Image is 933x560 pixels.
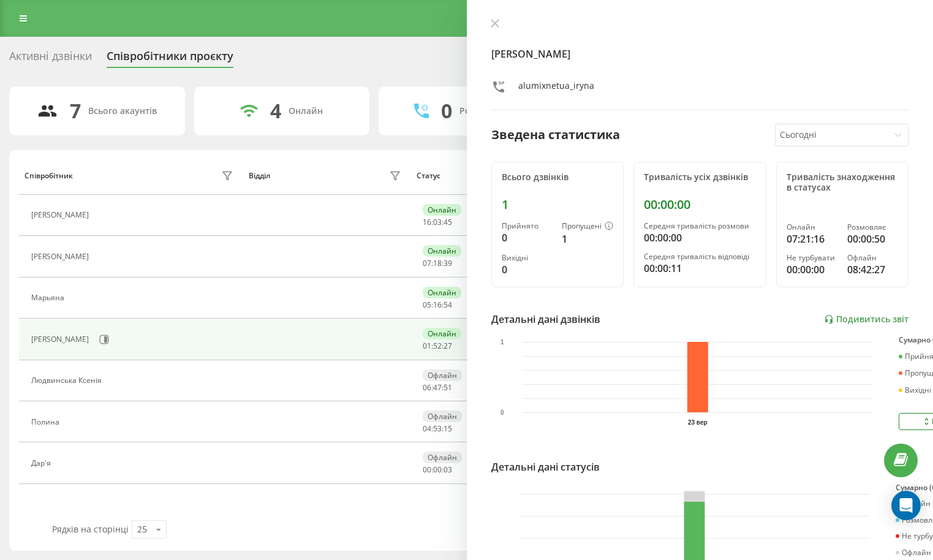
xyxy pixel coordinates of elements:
div: 0 [441,99,452,123]
div: Прийнято [502,222,553,230]
span: 15 [444,423,452,434]
div: 07:21:16 [787,232,837,246]
div: Дар'я [31,459,54,467]
span: 39 [444,258,452,268]
div: Середня тривалість відповіді [644,252,756,261]
div: Всього акаунтів [88,106,157,116]
span: 51 [444,382,452,393]
div: : : [423,425,452,433]
div: 08:42:27 [847,262,898,277]
div: : : [423,342,452,350]
div: 7 [70,99,81,123]
div: 00:00:00 [644,230,756,245]
span: 00 [423,464,431,475]
div: Онлайн [787,223,837,232]
span: 03 [444,464,452,475]
span: 52 [433,341,442,351]
div: Полина [31,418,62,426]
span: 06 [423,382,431,393]
span: 45 [444,217,452,227]
div: 25 [137,523,147,535]
div: 0 [502,230,553,245]
div: Онлайн [423,204,461,216]
text: 23 вер [688,419,708,426]
div: Офлайн [423,411,462,422]
div: Марьяна [31,293,67,302]
div: : : [423,466,452,474]
div: [PERSON_NAME] [31,252,92,261]
div: : : [423,259,452,268]
div: Статус [417,172,440,180]
span: 27 [444,341,452,351]
span: 03 [433,217,442,227]
div: : : [423,301,452,309]
div: [PERSON_NAME] [31,335,92,344]
span: 04 [423,423,431,434]
div: 00:00:00 [644,197,756,212]
div: Онлайн [423,245,461,257]
div: Вихідні [502,254,553,262]
div: 00:00:50 [847,232,898,246]
div: : : [423,218,452,227]
h4: [PERSON_NAME] [491,47,909,61]
div: Open Intercom Messenger [891,491,921,520]
div: 0 [502,262,553,277]
div: Вихідні [899,386,931,395]
div: 00:00:00 [787,262,837,277]
span: 05 [423,300,431,310]
span: 00 [433,464,442,475]
span: Рядків на сторінці [52,523,129,535]
div: Середня тривалість розмови [644,222,756,230]
span: 54 [444,300,452,310]
span: 18 [433,258,442,268]
span: 16 [423,217,431,227]
div: Співробітник [25,172,73,180]
div: 1 [502,197,614,212]
span: 53 [433,423,442,434]
div: Розмовляє [847,223,898,232]
div: Зведена статистика [491,126,620,144]
div: Розмовляють [459,106,519,116]
div: Офлайн [423,452,462,463]
div: : : [423,384,452,392]
div: [PERSON_NAME] [31,211,92,219]
div: Онлайн [289,106,323,116]
span: 07 [423,258,431,268]
div: Детальні дані статусів [491,460,600,474]
a: Подивитись звіт [824,314,908,325]
div: Людвинська Ксенія [31,376,105,385]
div: Не турбувати [787,254,837,262]
div: Онлайн [423,287,461,298]
div: Пропущені [562,222,613,232]
div: Всього дзвінків [502,172,614,183]
div: alumixnetua_iryna [518,80,594,97]
span: 47 [433,382,442,393]
text: 0 [500,409,504,416]
span: 16 [433,300,442,310]
div: Відділ [249,172,270,180]
div: Офлайн [896,548,931,557]
div: Активні дзвінки [9,50,92,69]
div: Офлайн [423,369,462,381]
text: 1 [500,339,504,346]
div: 4 [270,99,281,123]
div: Офлайн [847,254,898,262]
span: 01 [423,341,431,351]
div: Детальні дані дзвінків [491,312,600,327]
div: Тривалість знаходження в статусах [787,172,899,193]
div: Співробітники проєкту [107,50,233,69]
div: Онлайн [423,328,461,339]
div: Тривалість усіх дзвінків [644,172,756,183]
div: 1 [562,232,613,246]
div: 00:00:11 [644,261,756,276]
